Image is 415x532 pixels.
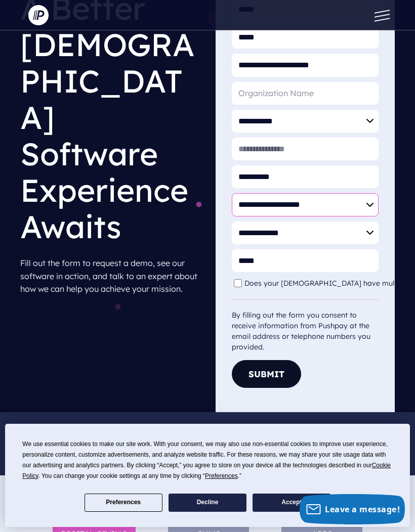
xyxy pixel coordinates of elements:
div: We use essential cookies to make our site work. With your consent, we may also use non-essential ... [22,439,392,481]
p: Fill out the form to request a demo, see our software in action, and talk to an expert about how ... [20,253,199,300]
input: Organization Name [232,82,379,105]
span: Preferences [205,472,238,479]
span: Leave a message! [325,504,400,515]
span: Cookie Policy [22,462,391,479]
button: Leave a message! [300,494,405,524]
button: Submit [232,360,301,388]
button: Decline [169,494,246,512]
div: By filling out the form you consent to receive information from Pushpay at the email address or t... [232,299,379,352]
button: Accept [253,494,330,512]
picture: Pushpay_Logo__CCM [207,423,270,433]
div: Cookie Consent Prompt [5,424,410,527]
button: Preferences [85,494,162,512]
